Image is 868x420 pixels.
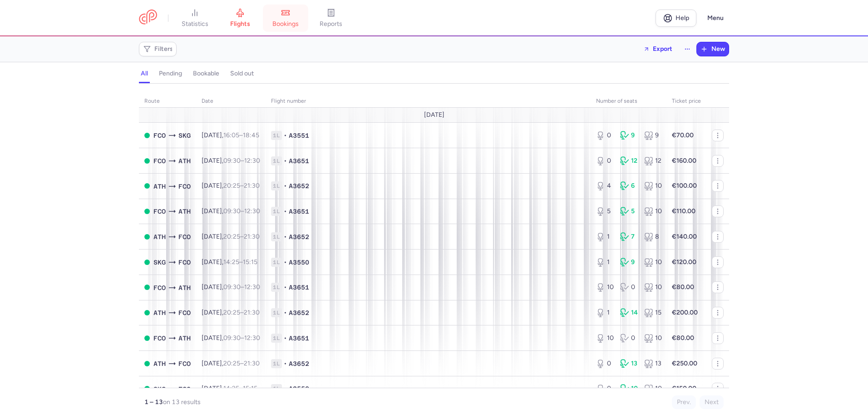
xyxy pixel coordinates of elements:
span: [DATE], [202,182,260,190]
strong: €200.00 [672,309,698,316]
span: FCO [178,232,191,242]
span: ATH [178,283,191,293]
span: ATH [153,359,166,369]
time: 12:30 [244,157,260,165]
span: • [284,131,287,140]
span: [DATE], [202,283,260,291]
div: 10 [644,334,661,343]
div: 10 [620,384,637,393]
span: – [223,157,260,165]
span: FCO [178,384,191,394]
div: 4 [596,181,613,190]
time: 15:15 [243,385,257,392]
span: [DATE] [424,111,444,119]
th: date [196,95,266,108]
a: CitizenPlane red outlined logo [139,10,157,26]
span: – [223,283,260,291]
time: 09:30 [223,334,241,342]
time: 14:25 [223,385,239,392]
div: 13 [644,359,661,368]
span: reports [320,20,342,28]
span: [DATE], [202,233,260,240]
span: – [223,385,257,392]
time: 15:15 [243,258,257,266]
span: [DATE], [202,309,260,316]
button: Export [637,42,678,56]
time: 12:30 [244,207,260,215]
h4: sold out [230,70,254,78]
a: reports [308,8,354,28]
strong: €140.00 [672,233,697,240]
div: 10 [644,207,661,216]
time: 09:30 [223,207,241,215]
span: 1L [271,334,282,343]
span: 1L [271,207,282,216]
span: statistics [182,20,208,28]
span: FCO [153,283,166,293]
th: Flight number [266,95,591,108]
time: 16:05 [223,131,239,139]
span: 1L [271,131,282,140]
div: 7 [620,232,637,241]
span: Export [653,45,672,52]
span: ATH [178,206,191,216]
span: • [284,384,287,393]
time: 21:30 [244,233,260,240]
div: 5 [620,207,637,216]
span: A3550 [289,384,309,393]
div: 1 [596,232,613,241]
time: 20:25 [223,309,240,316]
span: Filters [154,45,173,53]
div: 1 [596,258,613,267]
time: 21:30 [244,309,260,316]
div: 0 [596,359,613,368]
time: 12:30 [244,334,260,342]
th: route [139,95,196,108]
span: 1L [271,384,282,393]
span: – [223,233,260,240]
time: 09:30 [223,157,241,165]
span: – [223,207,260,215]
time: 09:30 [223,283,241,291]
span: SKG [153,384,166,394]
button: Next [700,395,724,409]
span: – [223,309,260,316]
div: 8 [644,232,661,241]
span: 1L [271,258,282,267]
span: – [223,131,259,139]
span: ATH [178,156,191,166]
div: 6 [620,181,637,190]
div: 9 [620,258,637,267]
th: Ticket price [666,95,706,108]
div: 5 [596,207,613,216]
a: bookings [263,8,308,28]
span: A3551 [289,131,309,140]
div: 15 [644,308,661,317]
time: 20:25 [223,360,240,367]
span: FCO [153,206,166,216]
button: Prev. [672,395,696,409]
span: FCO [178,257,191,267]
span: – [223,334,260,342]
div: 9 [644,131,661,140]
span: [DATE], [202,258,257,266]
div: 10 [644,258,661,267]
span: FCO [153,333,166,343]
span: FCO [178,359,191,369]
strong: €70.00 [672,131,694,139]
strong: €160.00 [672,157,696,165]
span: A3651 [289,156,309,165]
span: 1L [271,308,282,317]
span: A3652 [289,232,309,241]
strong: 1 – 13 [144,398,163,406]
span: New [711,45,725,53]
span: [DATE], [202,131,259,139]
div: 10 [596,334,613,343]
strong: €100.00 [672,182,697,190]
div: 0 [596,156,613,165]
strong: €150.00 [672,385,696,392]
div: 12 [644,156,661,165]
div: 10 [644,283,661,292]
a: statistics [172,8,217,28]
time: 21:30 [244,182,260,190]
